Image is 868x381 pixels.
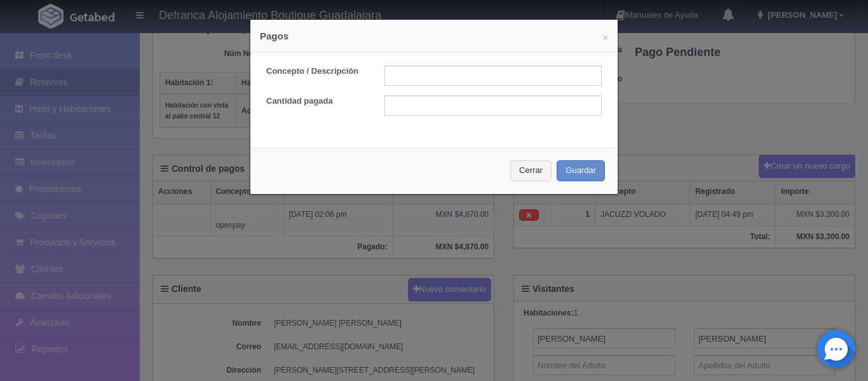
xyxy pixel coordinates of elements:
[602,32,608,42] button: ×
[260,29,608,43] h4: Pagos
[257,95,375,107] label: Cantidad pagada
[557,160,605,181] button: Guardar
[510,160,552,181] button: Cerrar
[257,66,375,78] label: Concepto / Descripción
